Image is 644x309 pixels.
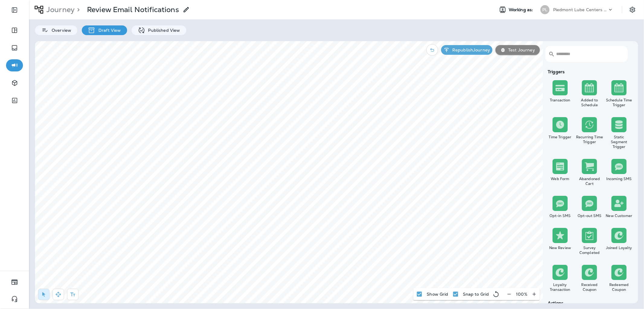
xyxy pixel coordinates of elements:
div: Static Segment Trigger [605,135,633,149]
div: Opt-in SMS [546,213,574,218]
div: New Review [546,245,574,250]
button: RepublishJourney [441,45,492,55]
p: Test Journey [506,48,535,52]
button: Expand Sidebar [6,4,23,16]
p: Published View [145,28,180,33]
div: Actions [545,301,634,305]
div: Survey Completed [576,245,603,255]
div: New Customer [605,213,633,218]
p: Review Email Notifications [87,5,179,14]
div: Incoming SMS [605,176,633,181]
div: Opt-out SMS [576,213,603,218]
div: Schedule Time Trigger [605,98,633,107]
div: PL [540,5,549,14]
p: Draft View [95,28,121,33]
div: Joined Loyalty [605,245,633,250]
div: Web Form [546,176,574,181]
p: Republish Journey [450,48,490,52]
p: Snap to Grid [463,292,489,297]
p: Overview [49,28,71,33]
p: > [75,5,80,14]
div: Recurring Time Trigger [576,135,603,144]
div: Loyalty Transaction [546,282,574,292]
p: Show Grid [427,292,448,297]
div: Abandoned Cart [576,176,603,186]
button: Settings [627,4,638,15]
button: Test Journey [495,45,540,55]
div: Triggers [545,69,634,74]
p: Journey [44,5,75,14]
div: Received Coupon [576,282,603,292]
div: Time Trigger [546,135,574,140]
div: Added to Schedule [576,98,603,107]
p: Piedmont Lube Centers LLC [553,7,607,12]
p: 100 % [516,292,527,297]
div: Redeemed Coupon [605,282,633,292]
div: Transaction [546,98,574,103]
span: Working as: [509,7,534,12]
